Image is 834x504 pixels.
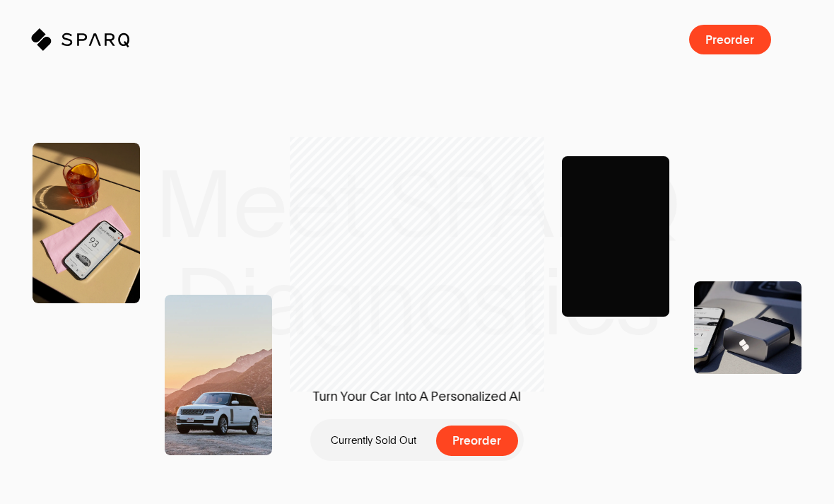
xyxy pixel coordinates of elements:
[290,387,544,405] span: Turn Your Car Into A Personalized AI
[689,25,771,54] button: Preorder a SPARQ Diagnostics Device
[694,281,801,374] img: Product Shot of a SPARQ Diagnostics Device
[33,143,140,303] img: SPARQ app open in an iPhone on the Table
[453,435,502,447] span: Preorder
[165,295,272,455] img: Range Rover Scenic Shot
[706,34,755,46] span: Preorder
[312,387,521,405] span: Turn Your Car Into A Personalized AI
[436,426,518,455] button: Preorder
[331,433,416,447] p: Currently Sold Out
